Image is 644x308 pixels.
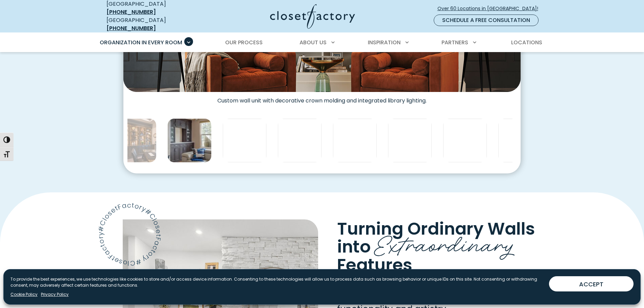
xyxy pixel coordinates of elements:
[106,16,205,32] div: [GEOGRAPHIC_DATA]
[549,276,634,291] button: ACCEPT
[434,15,539,26] a: Schedule a Free Consultation
[511,39,542,46] span: Locations
[95,33,549,52] nav: Primary Menu
[442,39,468,46] span: Partners
[498,118,542,163] img: Hardrock Maple wall unit with pull-out desks and mirrored front doors.
[225,39,263,46] span: Our Process
[167,118,212,163] img: Dark wood built-in cabinetry with upper and lower storage
[337,217,535,241] span: Turning Ordinary Walls
[388,118,432,163] img: White shaker wall unit with built-in window seat and work station.
[278,118,322,163] img: Floor-to-ceiling blue wall unit with brass rail ladder, open shelving
[368,39,401,46] span: Inspiration
[300,39,327,46] span: About Us
[100,39,182,46] span: Organization in Every Room
[10,291,38,298] a: Cookie Policy
[337,235,371,259] span: into
[270,4,355,29] img: Closet Factory Logo
[112,118,157,163] img: Custom wood wall unit with built-in lighting, open display shelving, and lower closed cabinetry
[123,92,521,104] figcaption: Custom wall unit with decorative crown molding and integrated library lighting.
[437,3,544,15] a: Over 60 Locations in [GEOGRAPHIC_DATA]!
[337,253,412,277] span: Features
[437,5,544,12] span: Over 60 Locations in [GEOGRAPHIC_DATA]!
[106,8,156,16] a: [PHONE_NUMBER]
[222,118,267,163] img: Elegant navy blue built-in cabinetry with glass doors and open shelving
[375,224,516,261] span: Extraordinary
[10,276,544,288] p: To provide the best experiences, we use technologies like cookies to store and/or access device i...
[41,291,69,298] a: Privacy Policy
[333,118,377,163] img: Custom wall unit with wine storage, glass cabinetry, and floating wood shelves flanking a firepla...
[106,24,156,32] a: [PHONE_NUMBER]
[443,118,487,163] img: White base cabinets and wood floating shelving.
